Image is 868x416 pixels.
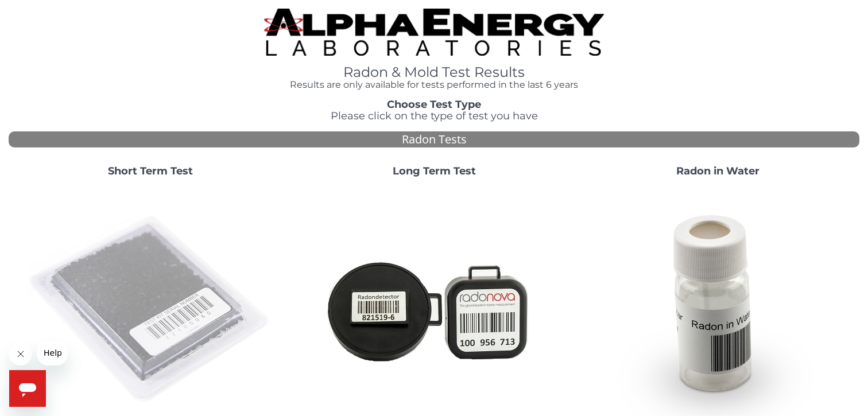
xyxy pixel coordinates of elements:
img: TightCrop.jpg [264,9,604,56]
strong: Short Term Test [108,165,193,177]
iframe: Close message [9,343,32,366]
iframe: Button to launch messaging window [9,370,46,407]
h4: Results are only available for tests performed in the last 6 years [264,80,604,90]
strong: Choose Test Type [387,98,481,111]
strong: Long Term Test [393,165,476,177]
span: Please click on the type of test you have [331,110,538,122]
div: Radon Tests [9,131,859,148]
iframe: Message from company [37,340,68,366]
h1: Radon & Mold Test Results [264,65,604,80]
strong: Radon in Water [676,165,759,177]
